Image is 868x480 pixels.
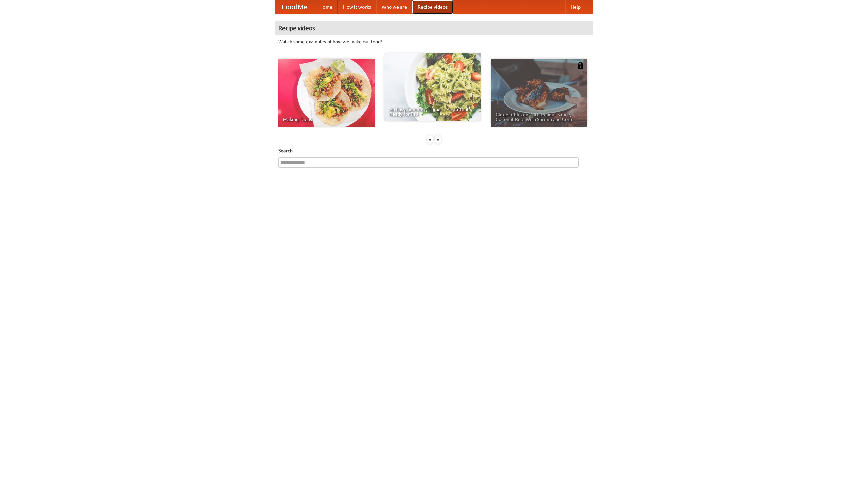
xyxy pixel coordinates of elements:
span: Making Tacos [283,117,370,122]
a: FoodMe [275,0,314,14]
a: Who we are [376,0,412,14]
div: » [435,135,441,144]
span: An Easy, Summery Tomato Pasta That's Ready for Fall [389,107,476,116]
a: Help [565,0,586,14]
h4: Recipe videos [275,21,593,35]
h5: Search [278,147,590,154]
a: Making Tacos [278,59,375,127]
a: An Easy, Summery Tomato Pasta That's Ready for Fall [384,53,481,121]
div: « [427,135,433,144]
a: How it works [338,0,376,14]
p: Watch some examples of how we make our food! [278,38,590,45]
img: 483408.png [577,62,584,69]
a: Home [314,0,338,14]
a: Recipe videos [412,0,453,14]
